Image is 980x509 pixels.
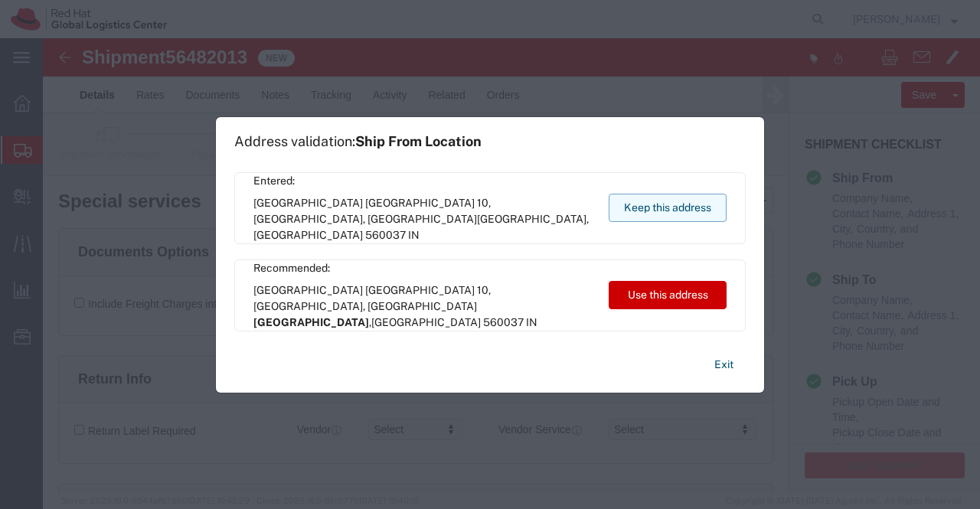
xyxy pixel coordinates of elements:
[253,173,594,189] span: Entered:
[253,195,594,243] span: [GEOGRAPHIC_DATA] [GEOGRAPHIC_DATA] 10, [GEOGRAPHIC_DATA], [GEOGRAPHIC_DATA] ,
[609,194,727,222] button: Keep this address
[408,229,420,241] span: IN
[355,133,482,149] span: Ship From Location
[253,316,369,328] span: [GEOGRAPHIC_DATA]
[371,316,481,328] span: [GEOGRAPHIC_DATA]
[253,229,363,241] span: [GEOGRAPHIC_DATA]
[477,213,586,225] span: [GEOGRAPHIC_DATA]
[234,133,482,150] h1: Address validation:
[365,229,406,241] span: 560037
[526,316,537,328] span: IN
[702,351,746,378] button: Exit
[483,316,524,328] span: 560037
[253,260,594,276] span: Recommended:
[253,282,594,331] span: [GEOGRAPHIC_DATA] [GEOGRAPHIC_DATA] 10, [GEOGRAPHIC_DATA], [GEOGRAPHIC_DATA] ,
[609,281,727,309] button: Use this address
